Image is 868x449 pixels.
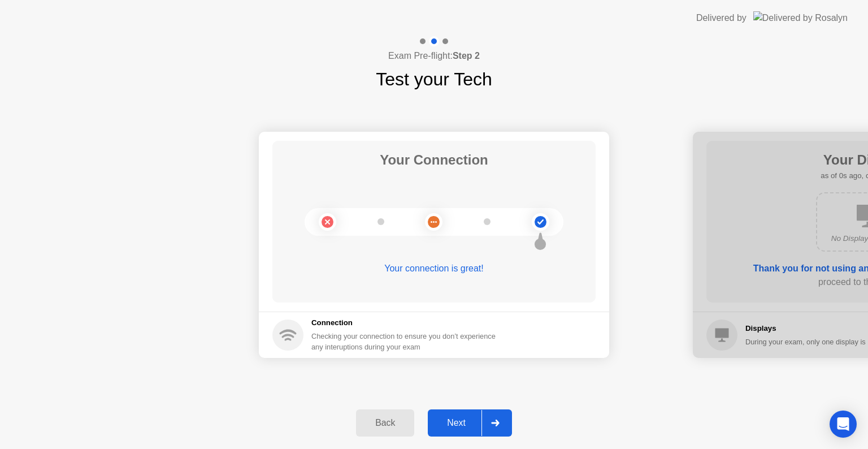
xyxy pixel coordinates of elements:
h5: Connection [311,317,502,329]
h1: Test your Tech [376,66,492,93]
div: Your connection is great! [272,262,596,275]
h1: Your Connection [380,150,488,170]
button: Next [428,409,512,437]
b: Step 2 [453,51,480,61]
div: Back [359,418,411,428]
div: Open Intercom Messenger [830,411,857,438]
div: Delivered by [696,11,747,25]
div: Next [431,418,481,428]
h4: Exam Pre-flight: [388,49,480,63]
div: Checking your connection to ensure you don’t experience any interuptions during your exam [311,331,502,352]
button: Back [356,409,414,437]
img: Delivered by Rosalyn [753,11,848,24]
